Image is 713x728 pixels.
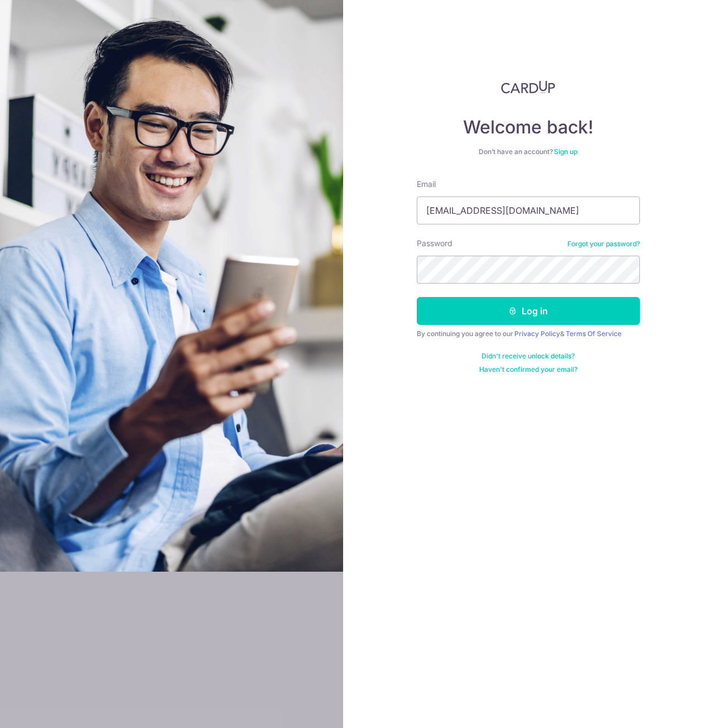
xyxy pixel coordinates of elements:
a: Terms Of Service [566,329,622,338]
img: CardUp Logo [501,80,556,94]
label: Email [417,179,436,190]
input: Enter your Email [417,197,640,224]
div: Don’t have an account? [417,147,640,156]
a: Haven't confirmed your email? [479,365,577,374]
div: By continuing you agree to our & [417,329,640,338]
a: Privacy Policy [514,329,560,338]
label: Password [417,238,452,249]
a: Forgot your password? [567,240,640,248]
h4: Welcome back! [417,116,640,138]
a: Sign up [554,147,577,156]
a: Didn't receive unlock details? [481,352,575,361]
button: Log in [417,297,640,325]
